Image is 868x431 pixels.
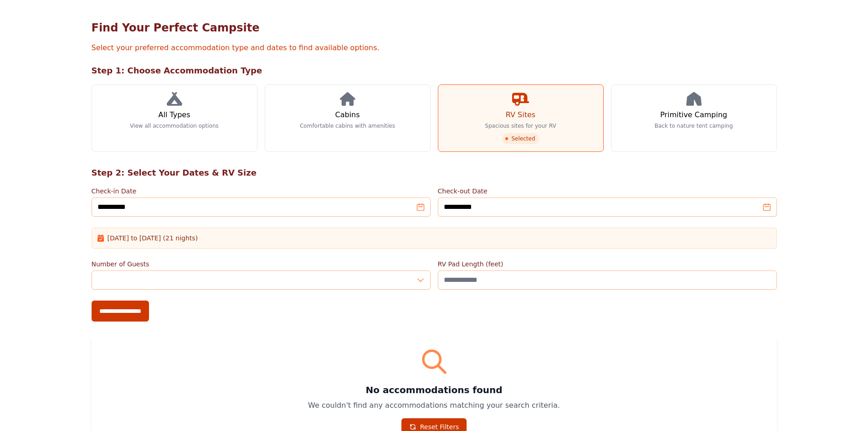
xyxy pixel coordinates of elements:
label: Number of Guests [92,260,431,269]
a: Cabins Comfortable cabins with amenities [265,84,431,152]
h2: Step 2: Select Your Dates & RV Size [92,166,777,179]
p: Back to nature tent camping [655,122,733,130]
p: Spacious sites for your RV [485,122,556,130]
label: Check-out Date [438,187,777,196]
label: Check-in Date [92,187,431,196]
h3: All Types [158,109,190,120]
span: [DATE] to [DATE] (21 nights) [108,234,198,243]
h3: Primitive Camping [660,109,727,120]
p: View all accommodation options [130,122,219,130]
h3: No accommodations found [103,384,766,396]
a: RV Sites Spacious sites for your RV Selected [438,84,604,152]
h2: Step 1: Choose Accommodation Type [92,64,777,77]
p: Comfortable cabins with amenities [300,122,395,130]
p: Select your preferred accommodation type and dates to find available options. [92,42,777,53]
span: Selected [502,133,539,144]
a: Primitive Camping Back to nature tent camping [611,84,777,152]
a: All Types View all accommodation options [92,84,257,152]
h3: RV Sites [506,109,535,120]
h3: Cabins [335,109,360,120]
label: RV Pad Length (feet) [438,260,777,269]
p: We couldn't find any accommodations matching your search criteria. [103,400,766,411]
h1: Find Your Perfect Campsite [92,21,777,35]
